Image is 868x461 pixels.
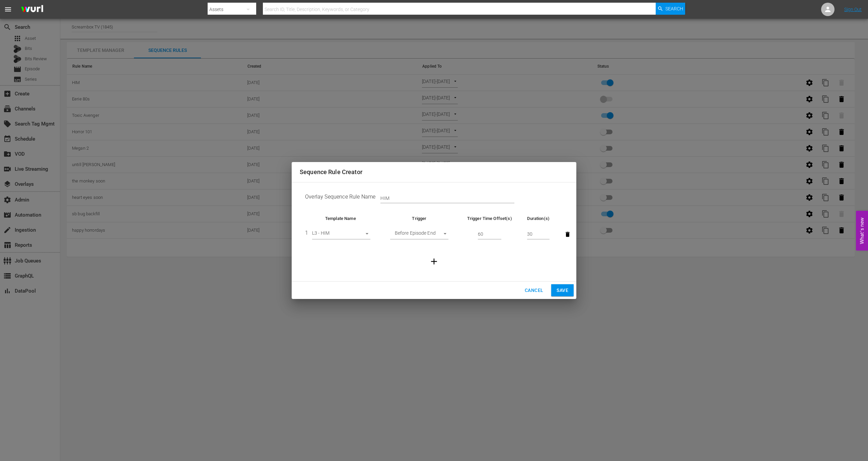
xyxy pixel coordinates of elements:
[844,7,862,12] a: Sign Out
[425,258,443,264] span: Add Template Trigger
[16,2,48,17] img: ans4CAIJ8jUAAAAAAAAAAAAAAAAAAAAAAAAgQb4GAAAAAAAAAAAAAAAAAAAAAAAAJMjXAAAAAAAAAAAAAAAAAAAAAAAAgAT5G...
[519,284,549,297] button: Cancel
[300,215,381,222] th: Template Name
[300,188,568,209] td: Overlay Sequence Rule Name
[457,215,522,222] th: Trigger Time Offset(s)
[305,230,308,236] span: 1
[300,167,568,177] h2: Sequence Rule Creator
[390,229,448,239] div: Before Episode End
[525,286,543,295] span: Cancel
[665,3,683,15] span: Search
[557,286,568,295] span: Save
[551,284,574,297] button: Save
[522,215,555,222] th: Duration(s)
[4,5,12,13] span: menu
[381,215,457,222] th: Trigger
[312,229,370,239] div: L3 - HIM
[856,211,868,250] button: Open Feedback Widget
